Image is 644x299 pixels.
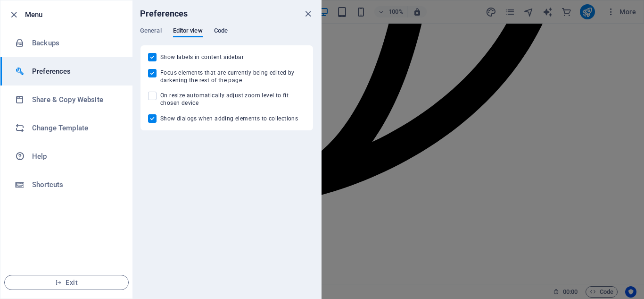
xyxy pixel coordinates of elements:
[160,115,298,122] span: Show dialogs when adding elements to collections
[302,8,314,19] button: close
[0,142,132,171] a: Help
[4,275,129,290] button: Exit
[140,8,188,19] h6: Preferences
[32,179,119,190] h6: Shortcuts
[160,92,305,107] span: On resize automatically adjust zoom level to fit chosen device
[173,25,203,38] span: Editor view
[160,53,244,61] span: Show labels in content sidebar
[160,69,305,84] span: Focus elements that are currently being edited by darkening the rest of the page
[25,9,125,20] h6: Menu
[140,25,162,38] span: General
[12,279,121,286] span: Exit
[32,37,119,49] h6: Backups
[140,27,314,45] div: Preferences
[32,94,119,105] h6: Share & Copy Website
[32,122,119,134] h6: Change Template
[32,151,119,162] h6: Help
[214,25,228,38] span: Code
[32,66,119,77] h6: Preferences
